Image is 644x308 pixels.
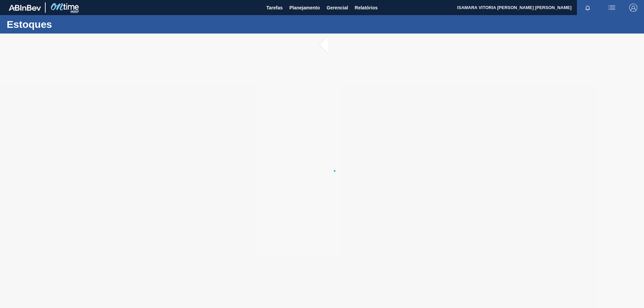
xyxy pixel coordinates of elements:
[608,4,616,12] img: userActions
[7,20,126,28] h1: Estoques
[629,4,637,12] img: Logout
[266,4,283,12] span: Tarefas
[289,4,320,12] span: Planejamento
[327,4,348,12] span: Gerencial
[577,3,598,12] button: Notificações
[355,4,378,12] span: Relatórios
[9,5,41,11] img: TNhmsLtSVTkK8tSr43FrP2fwEKptu5GPRR3wAAAABJRU5ErkJggg==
